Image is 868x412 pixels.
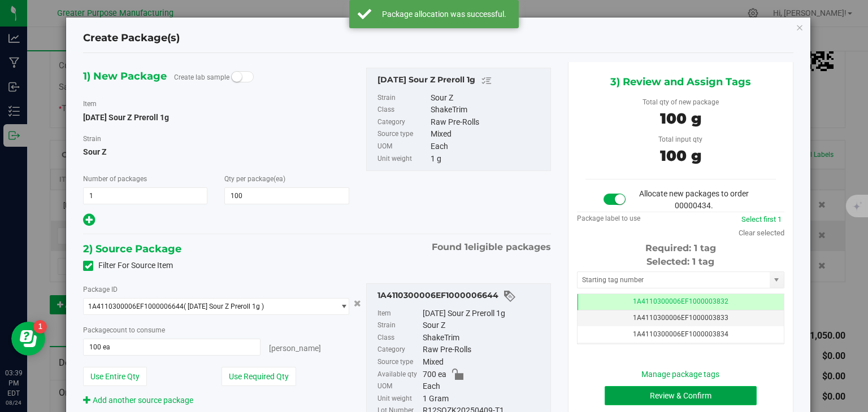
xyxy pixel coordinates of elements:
label: Source type [377,128,428,141]
span: 1A4110300006EF1000003832 [633,297,728,305]
div: 1 g [431,153,545,165]
div: ShakeTrim [423,332,545,344]
span: [DATE] Sour Z Preroll 1g [83,113,169,122]
span: Found eligible packages [432,240,551,254]
div: [DATE] Sour Z Preroll 1g [423,308,545,320]
label: Item [377,308,421,320]
label: Class [377,332,421,344]
span: select [770,272,784,288]
label: UOM [377,141,428,153]
input: Starting tag number [578,272,770,288]
input: 100 [225,188,348,204]
span: Package label to use [577,214,640,222]
span: (ea) [274,175,285,183]
label: Unit weight [377,393,421,405]
span: count [110,326,127,334]
a: Add another source package [83,396,193,405]
label: Strain [377,92,428,104]
button: Cancel button [350,295,364,312]
div: Raw Pre-Rolls [423,344,545,356]
div: Sunday Sour Z Preroll 1g [377,74,545,87]
label: UOM [377,380,421,393]
span: Selected: 1 tag [646,256,714,267]
span: Total qty of new package [643,98,719,106]
input: 100 ea [84,339,259,355]
label: Item [83,99,97,109]
h4: Create Package(s) [83,31,180,46]
span: select [334,299,348,314]
label: Category [377,344,421,356]
span: Qty per package [224,175,285,183]
div: Each [423,380,545,393]
a: Select first 1 [741,215,782,223]
span: 1) New Package [83,68,167,85]
div: ShakeTrim [431,104,545,116]
span: 3) Review and Assign Tags [610,73,751,90]
span: Add new output [83,217,95,226]
label: Strain [377,319,421,332]
div: Sour Z [431,92,545,104]
span: 100 g [660,147,701,165]
span: ( [DATE] Sour Z Preroll 1g ) [184,303,264,310]
span: 700 ea [423,369,446,381]
label: Unit weight [377,153,428,165]
div: 1 Gram [423,393,545,405]
button: Review & Confirm [605,386,757,405]
span: [PERSON_NAME] [269,344,321,353]
label: Filter For Source Item [83,260,173,271]
span: 2) Source Package [83,240,181,257]
label: Class [377,104,428,116]
div: Sour Z [423,319,545,332]
span: Package ID [83,286,118,293]
span: 1A4110300006EF1000006644 [88,303,184,310]
span: 100 g [660,109,701,128]
label: Available qty [377,369,421,381]
div: 1A4110300006EF1000006644 [377,290,545,303]
a: Clear selected [739,229,784,237]
label: Create lab sample [174,69,229,86]
div: Mixed [431,128,545,141]
span: 1 [465,242,468,252]
div: Mixed [423,356,545,369]
span: Number of packages [83,175,147,183]
iframe: Resource center unread badge [33,320,47,334]
label: Source type [377,356,421,369]
span: Allocate new packages to order 00000434. [639,189,749,210]
span: Package to consume [83,326,165,334]
span: Required: 1 tag [645,243,716,253]
label: Strain [83,134,101,144]
input: 1 [84,188,207,204]
span: 1A4110300006EF1000003834 [633,330,728,338]
button: Use Required Qty [222,367,296,386]
span: Sour Z [83,143,349,160]
button: Use Entire Qty [83,367,147,386]
a: Manage package tags [641,370,719,379]
iframe: Resource center [11,322,45,356]
div: Raw Pre-Rolls [431,116,545,129]
span: Total input qty [658,135,702,143]
div: Each [431,141,545,153]
div: Package allocation was successful. [377,8,510,20]
label: Category [377,116,428,129]
span: 1A4110300006EF1000003833 [633,314,728,322]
